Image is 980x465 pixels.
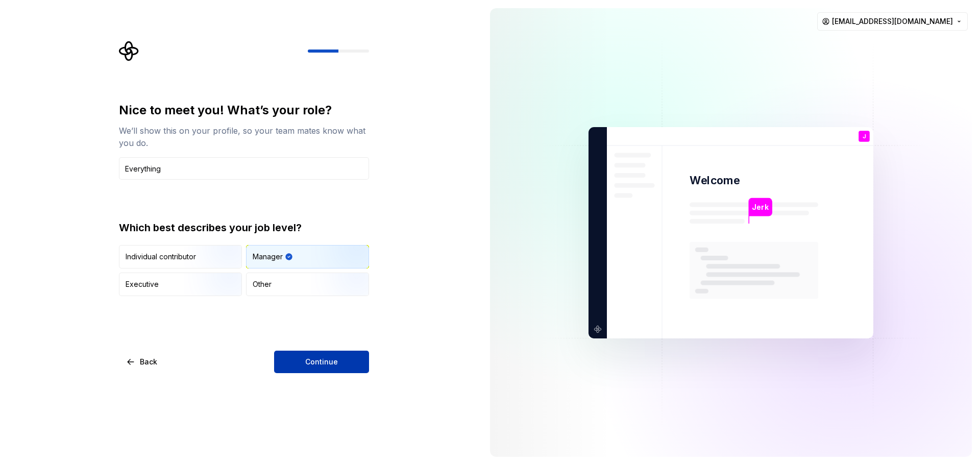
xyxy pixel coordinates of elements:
div: Individual contributor [126,252,196,262]
svg: Supernova Logo [119,41,139,61]
div: Which best describes your job level? [119,221,369,235]
div: Manager [253,252,283,262]
div: Executive [126,279,159,289]
button: Back [119,351,166,373]
div: Nice to meet you! What’s your role? [119,102,369,118]
div: We’ll show this on your profile, so your team mates know what you do. [119,125,369,149]
p: J [863,133,866,139]
button: Continue [274,351,369,373]
input: Job title [119,157,369,180]
p: Jerk [752,201,768,212]
button: [EMAIL_ADDRESS][DOMAIN_NAME] [817,12,968,31]
span: Continue [305,357,338,367]
span: Back [140,357,157,367]
p: Welcome [690,173,740,188]
span: [EMAIL_ADDRESS][DOMAIN_NAME] [832,16,953,27]
div: Other [253,279,272,289]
